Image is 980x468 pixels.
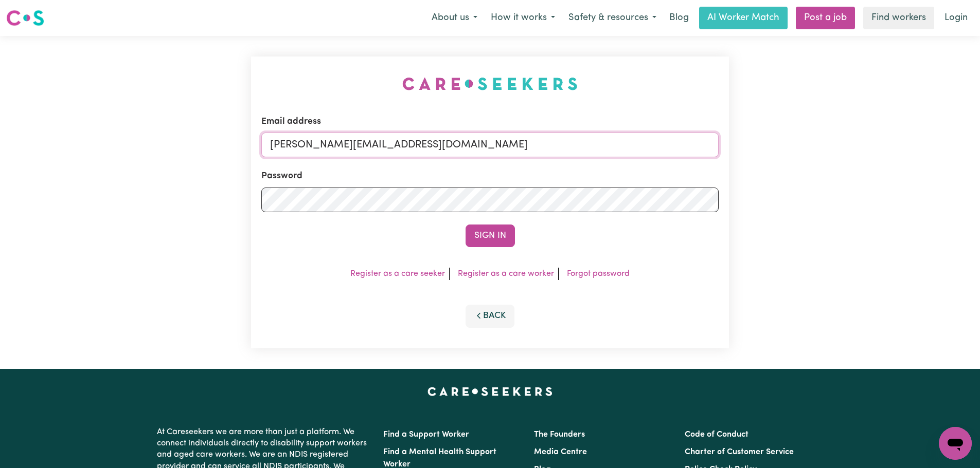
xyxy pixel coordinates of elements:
[863,7,934,29] a: Find workers
[383,430,469,439] a: Find a Support Worker
[939,427,972,460] iframe: Button to launch messaging window
[466,224,515,247] button: Sign In
[685,448,794,456] a: Charter of Customer Service
[6,6,44,30] a: Careseekers logo
[427,387,553,396] a: Careseekers home page
[567,270,630,278] a: Forgot password
[796,7,855,29] a: Post a job
[484,7,562,29] button: How it works
[261,115,321,128] label: Email address
[261,170,302,183] label: Password
[466,305,515,327] button: Back
[6,9,44,27] img: Careseekers logo
[458,270,554,278] a: Register as a care worker
[699,7,788,29] a: AI Worker Match
[663,7,695,29] a: Blog
[534,430,585,439] a: The Founders
[350,270,445,278] a: Register as a care seeker
[261,133,719,157] input: Email address
[562,7,663,29] button: Safety & resources
[534,448,587,456] a: Media Centre
[938,7,974,29] a: Login
[685,430,749,439] a: Code of Conduct
[425,7,484,29] button: About us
